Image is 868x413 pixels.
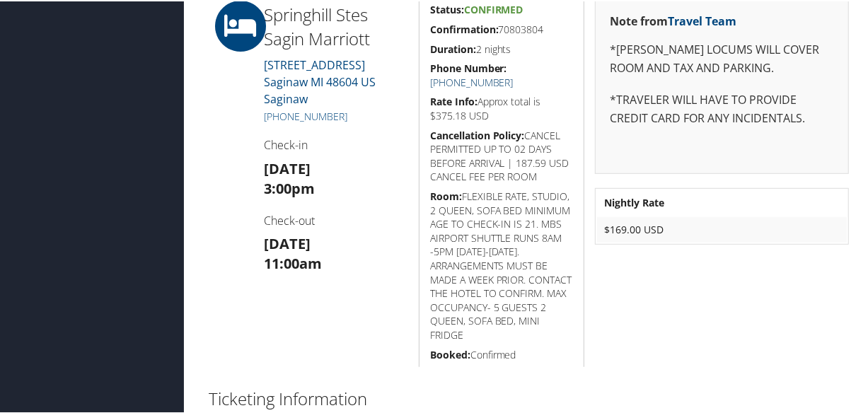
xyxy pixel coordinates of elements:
strong: Duration: [430,41,476,54]
a: [STREET_ADDRESS]Saginaw MI 48604 US Saginaw [264,56,376,105]
strong: Booked: [430,347,470,360]
h5: 2 nights [430,41,574,55]
strong: 11:00am [264,252,322,272]
h5: 70803804 [430,21,574,35]
a: [PHONE_NUMBER] [264,108,347,122]
p: *[PERSON_NAME] LOCUMS WILL COVER ROOM AND TAX AND PARKING. [610,40,834,76]
h4: Check-in [264,136,408,151]
h4: Check-out [264,211,408,227]
strong: Rate Info: [430,93,478,107]
strong: Cancellation Policy: [430,127,525,141]
h5: FLEXIBLE RATE, STUDIO, 2 QUEEN, SOFA BED MINIMUM AGE TO CHECK-IN IS 21. MBS AIRPORT SHUTTLE RUNS ... [430,188,574,341]
td: $169.00 USD [597,216,847,241]
strong: Note from [610,12,736,28]
strong: [DATE] [264,233,311,252]
strong: Confirmation: [430,21,499,35]
a: Travel Team [668,12,736,28]
strong: Status: [430,1,464,15]
strong: 3:00pm [264,178,315,197]
strong: [DATE] [264,158,311,177]
h2: Springhill Stes Sagin Marriott [264,1,408,49]
h5: CANCEL PERMITTED UP TO 02 DAYS BEFORE ARRIVAL | 187.59 USD CANCEL FEE PER ROOM [430,127,574,182]
h2: Ticketing Information [209,385,849,409]
p: *TRAVELER WILL HAVE TO PROVIDE CREDIT CARD FOR ANY INCIDENTALS. [610,90,834,126]
h5: Approx total is $375.18 USD [430,93,574,121]
strong: Phone Number: [430,60,507,74]
h5: Confirmed [430,347,574,361]
a: [PHONE_NUMBER] [430,74,514,88]
th: Nightly Rate [597,189,847,214]
strong: Room: [430,188,462,202]
span: Confirmed [464,1,523,15]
